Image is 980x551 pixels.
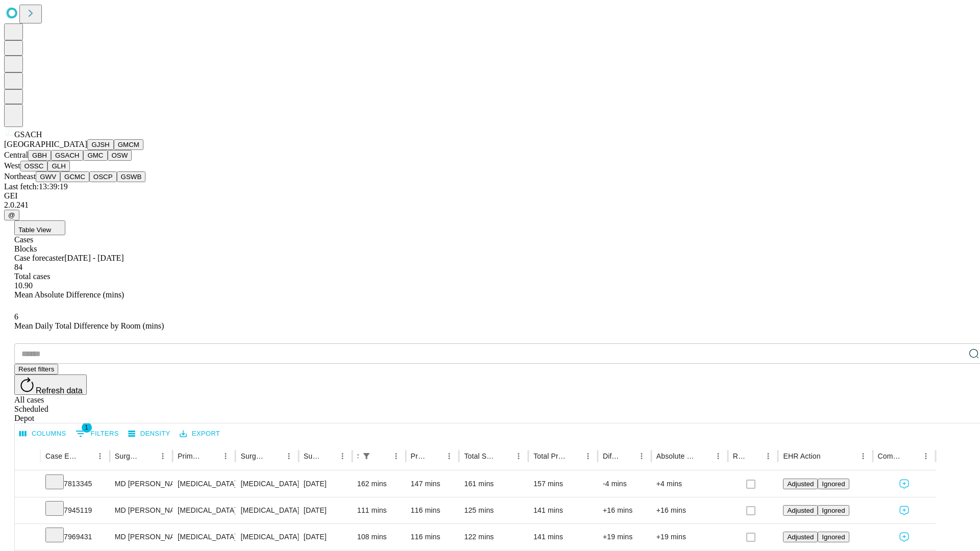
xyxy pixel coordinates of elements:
[620,449,634,463] button: Sort
[47,161,69,171] button: GLH
[411,452,427,460] div: Predicted In Room Duration
[818,505,849,516] button: Ignored
[14,364,58,374] button: Reset filters
[603,471,646,497] div: -4 mins
[733,452,746,460] div: Resolved in EHR
[20,475,35,493] button: Expand
[4,161,20,170] span: West
[8,211,15,219] span: @
[45,452,78,460] div: Case Epic Id
[304,497,347,523] div: [DATE]
[117,171,146,182] button: GSWB
[359,449,374,463] div: 1 active filter
[51,150,83,161] button: GSACH
[787,533,814,541] span: Adjusted
[45,524,105,550] div: 7969431
[411,497,454,523] div: 116 mins
[115,524,167,550] div: MD [PERSON_NAME] [PERSON_NAME]
[36,171,60,182] button: GWV
[818,479,849,489] button: Ignored
[64,254,124,262] span: [DATE] - [DATE]
[115,471,167,497] div: MD [PERSON_NAME] [PERSON_NAME]
[45,497,105,523] div: 7945119
[818,532,849,542] button: Ignored
[511,449,526,463] button: Menu
[79,449,93,463] button: Sort
[114,139,143,150] button: GMCM
[711,449,725,463] button: Menu
[45,471,105,497] div: 7813345
[83,150,107,161] button: GMC
[4,151,28,159] span: Central
[822,480,845,488] span: Ignored
[240,524,293,550] div: [MEDICAL_DATA]
[783,532,818,542] button: Adjusted
[304,471,347,497] div: [DATE]
[20,502,35,520] button: Expand
[603,524,646,550] div: +19 mins
[178,452,203,460] div: Primary Service
[4,201,976,210] div: 2.0.241
[87,139,114,150] button: GJSH
[533,471,593,497] div: 157 mins
[856,449,870,463] button: Menu
[747,449,761,463] button: Sort
[656,471,723,497] div: +4 mins
[533,524,593,550] div: 141 mins
[411,524,454,550] div: 116 mins
[14,281,33,290] span: 10.90
[115,452,140,460] div: Surgeon Name
[822,507,845,514] span: Ignored
[357,471,401,497] div: 162 mins
[204,449,218,463] button: Sort
[20,161,48,171] button: OSSC
[14,130,42,139] span: GSACH
[787,507,814,514] span: Adjusted
[93,449,107,463] button: Menu
[73,425,121,442] button: Show filters
[218,449,233,463] button: Menu
[697,449,711,463] button: Sort
[14,263,22,271] span: 84
[581,449,595,463] button: Menu
[4,191,976,201] div: GEI
[357,497,401,523] div: 111 mins
[603,497,646,523] div: +16 mins
[14,312,18,321] span: 6
[14,321,164,330] span: Mean Daily Total Difference by Room (mins)
[14,374,87,395] button: Refresh data
[4,182,68,191] span: Last fetch: 13:39:19
[783,479,818,489] button: Adjusted
[656,497,723,523] div: +16 mins
[335,449,350,463] button: Menu
[411,471,454,497] div: 147 mins
[267,449,282,463] button: Sort
[20,529,35,546] button: Expand
[178,471,230,497] div: [MEDICAL_DATA]
[533,452,566,460] div: Total Predicted Duration
[4,172,36,181] span: Northeast
[14,220,65,235] button: Table View
[634,449,649,463] button: Menu
[178,524,230,550] div: [MEDICAL_DATA]
[18,365,54,373] span: Reset filters
[304,452,320,460] div: Surgery Date
[82,422,92,433] span: 1
[357,452,358,460] div: Scheduled In Room Duration
[822,533,845,541] span: Ignored
[282,449,296,463] button: Menu
[533,497,593,523] div: 141 mins
[4,140,87,148] span: [GEOGRAPHIC_DATA]
[761,449,775,463] button: Menu
[822,449,836,463] button: Sort
[656,524,723,550] div: +19 mins
[783,505,818,516] button: Adjusted
[4,210,19,220] button: @
[442,449,456,463] button: Menu
[497,449,511,463] button: Sort
[178,497,230,523] div: [MEDICAL_DATA]
[904,449,919,463] button: Sort
[177,426,223,442] button: Export
[60,171,89,182] button: GCMC
[240,471,293,497] div: [MEDICAL_DATA] REPAIR [MEDICAL_DATA] INITIAL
